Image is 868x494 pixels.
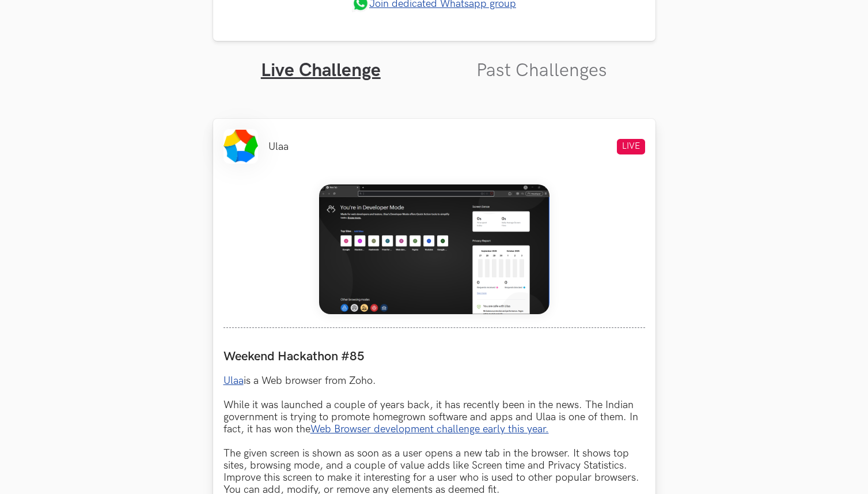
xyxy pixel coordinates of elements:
[310,423,549,435] a: Web Browser development challenge early this year.
[476,59,607,82] a: Past Challenges
[617,139,645,154] span: LIVE
[319,184,549,314] img: Weekend_Hackathon_85_banner.png
[223,349,645,364] label: Weekend Hackathon #85
[261,59,381,82] a: Live Challenge
[223,375,244,387] a: Ulaa
[268,141,289,153] li: Ulaa
[213,41,655,82] ul: Tabs Interface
